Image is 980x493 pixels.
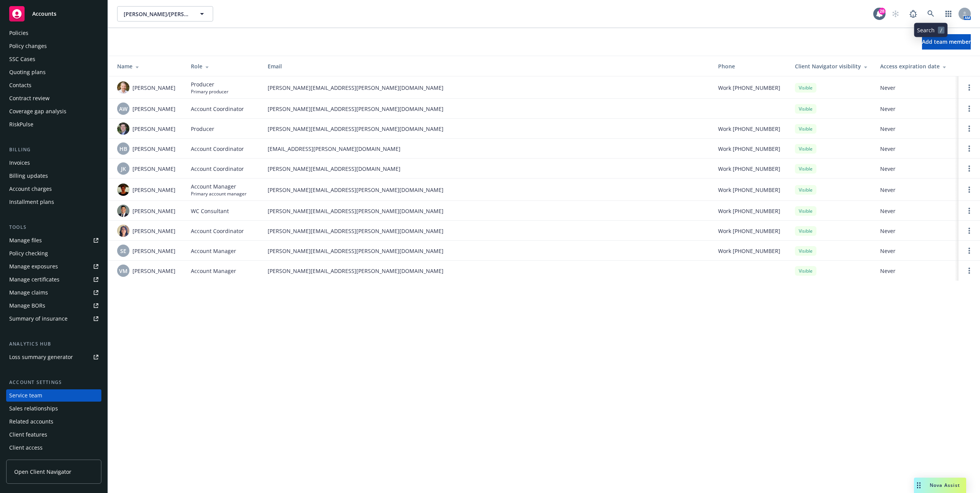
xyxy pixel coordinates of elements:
span: [PERSON_NAME]/[PERSON_NAME] Construction, Inc. [124,10,190,18]
span: AW [119,105,127,113]
a: Installment plans [6,196,101,208]
span: [PERSON_NAME] [132,165,175,173]
img: photo [117,184,129,196]
a: Report a Bug [906,6,921,22]
span: [PERSON_NAME] [132,267,175,275]
span: Work [PHONE_NUMBER] [718,186,780,194]
a: Quoting plans [6,66,101,78]
div: Billing updates [9,170,48,182]
a: Manage claims [6,286,101,299]
span: Work [PHONE_NUMBER] [718,145,780,153]
span: Never [880,105,952,113]
span: JK [121,165,126,173]
div: Sales relationships [9,402,58,415]
span: Never [880,247,952,255]
span: Producer [191,125,214,133]
div: Quoting plans [9,66,46,78]
img: photo [117,205,129,217]
span: Never [880,227,952,235]
div: Analytics hub [6,340,101,348]
div: Billing [6,146,101,154]
div: Phone [718,62,783,70]
span: Accounts [32,11,56,17]
span: Account Coordinator [191,105,244,113]
div: Loss summary generator [9,351,73,363]
div: Installment plans [9,196,54,208]
a: Coverage gap analysis [6,105,101,117]
div: Access expiration date [880,62,952,70]
a: Open options [965,226,974,235]
div: Account settings [6,379,101,386]
a: Open options [965,164,974,173]
span: Account Manager [191,247,236,255]
span: [PERSON_NAME][EMAIL_ADDRESS][DOMAIN_NAME] [268,165,706,173]
div: Manage files [9,234,42,246]
a: Contacts [6,79,101,91]
div: Manage BORs [9,299,45,312]
a: Related accounts [6,415,101,428]
div: Email [268,62,706,70]
span: [EMAIL_ADDRESS][PERSON_NAME][DOMAIN_NAME] [268,145,706,153]
div: Manage claims [9,286,48,299]
span: Never [880,84,952,92]
div: Client Navigator visibility [795,62,868,70]
span: Work [PHONE_NUMBER] [718,125,780,133]
span: Work [PHONE_NUMBER] [718,227,780,235]
a: Start snowing [888,6,903,22]
div: Account charges [9,183,52,195]
a: Accounts [6,3,101,25]
div: Client features [9,428,47,441]
a: Open options [965,124,974,133]
span: Open Client Navigator [14,468,71,476]
span: HB [119,145,127,153]
div: Client access [9,442,43,454]
span: Never [880,145,952,153]
div: Summary of insurance [9,313,68,325]
span: Work [PHONE_NUMBER] [718,207,780,215]
a: Client access [6,442,101,454]
img: photo [117,81,129,94]
div: Visible [795,206,816,216]
div: Invoices [9,157,30,169]
button: [PERSON_NAME]/[PERSON_NAME] Construction, Inc. [117,6,213,22]
span: [PERSON_NAME][EMAIL_ADDRESS][PERSON_NAME][DOMAIN_NAME] [268,247,706,255]
div: Visible [795,266,816,276]
span: Never [880,186,952,194]
div: Visible [795,164,816,174]
div: Visible [795,83,816,93]
div: Name [117,62,179,70]
span: WC Consultant [191,207,229,215]
div: SSC Cases [9,53,35,65]
div: Coverage gap analysis [9,105,66,117]
a: Policy checking [6,247,101,260]
div: Policy changes [9,40,47,52]
div: Related accounts [9,415,53,428]
a: Open options [965,246,974,255]
span: [PERSON_NAME][EMAIL_ADDRESS][PERSON_NAME][DOMAIN_NAME] [268,125,706,133]
span: [PERSON_NAME] [132,84,175,92]
span: Account Coordinator [191,227,244,235]
a: Open options [965,206,974,215]
span: Account Coordinator [191,165,244,173]
span: [PERSON_NAME][EMAIL_ADDRESS][PERSON_NAME][DOMAIN_NAME] [268,227,706,235]
span: [PERSON_NAME] [132,227,175,235]
a: Billing updates [6,170,101,182]
a: Summary of insurance [6,313,101,325]
a: Account charges [6,183,101,195]
a: Switch app [941,6,956,22]
span: Never [880,125,952,133]
a: Manage exposures [6,260,101,273]
span: Never [880,207,952,215]
a: Manage certificates [6,273,101,286]
span: Never [880,267,952,275]
span: [PERSON_NAME] [132,207,175,215]
span: [PERSON_NAME] [132,247,175,255]
span: Add team member [922,38,971,45]
div: Visible [795,226,816,236]
a: Open options [965,185,974,194]
span: [PERSON_NAME] [132,145,175,153]
span: Never [880,165,952,173]
a: Client features [6,428,101,441]
a: SSC Cases [6,53,101,65]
